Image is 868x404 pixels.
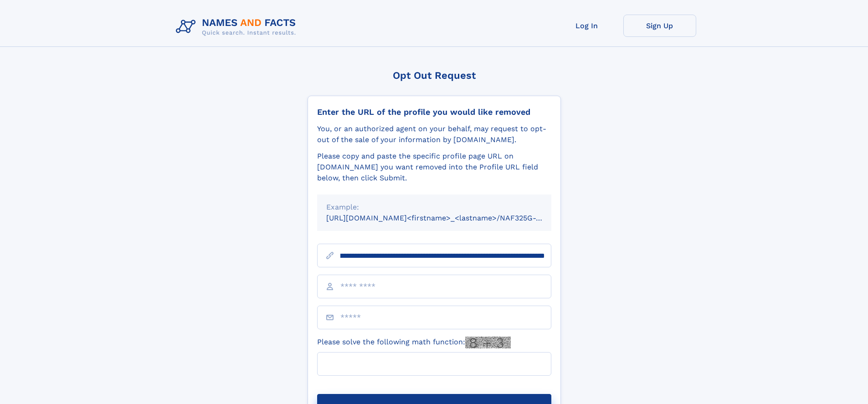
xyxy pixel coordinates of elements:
[172,15,303,39] img: Logo Names and Facts
[326,202,542,213] div: Example:
[550,15,623,37] a: Log In
[317,107,551,117] div: Enter the URL of the profile you would like removed
[317,151,551,184] div: Please copy and paste the specific profile page URL on [DOMAIN_NAME] you want removed into the Pr...
[623,15,696,37] a: Sign Up
[308,70,561,81] div: Opt Out Request
[326,214,569,222] small: [URL][DOMAIN_NAME]<firstname>_<lastname>/NAF325G-xxxxxxxx
[317,337,511,348] label: Please solve the following math function:
[317,123,551,145] div: You, or an authorized agent on your behalf, may request to opt-out of the sale of your informatio...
